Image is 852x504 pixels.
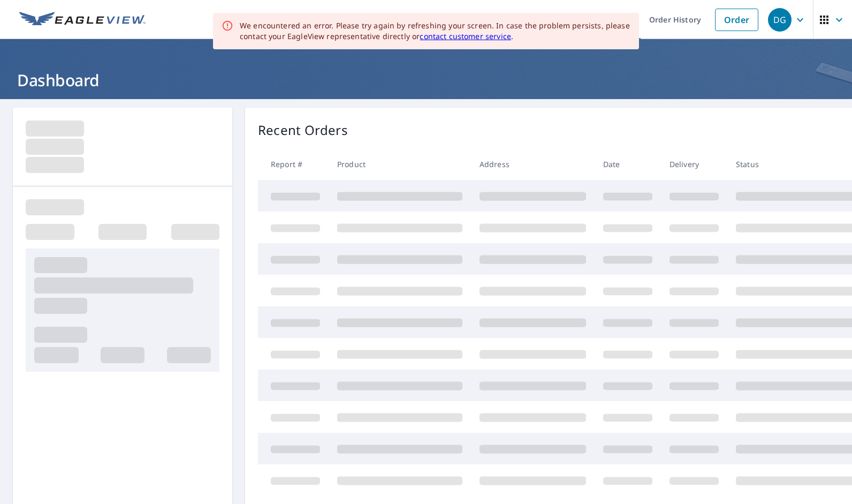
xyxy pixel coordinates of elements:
[595,148,661,180] th: Date
[471,148,595,180] th: Address
[258,148,329,180] th: Report #
[240,20,630,42] div: We encountered an error. Please try again by refreshing your screen. In case the problem persists...
[19,12,146,28] img: EV Logo
[258,121,348,140] p: Recent Orders
[13,69,839,91] h1: Dashboard
[329,148,471,180] th: Product
[768,8,792,32] div: DG
[715,9,758,31] a: Order
[661,148,727,180] th: Delivery
[420,31,511,41] a: contact customer service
